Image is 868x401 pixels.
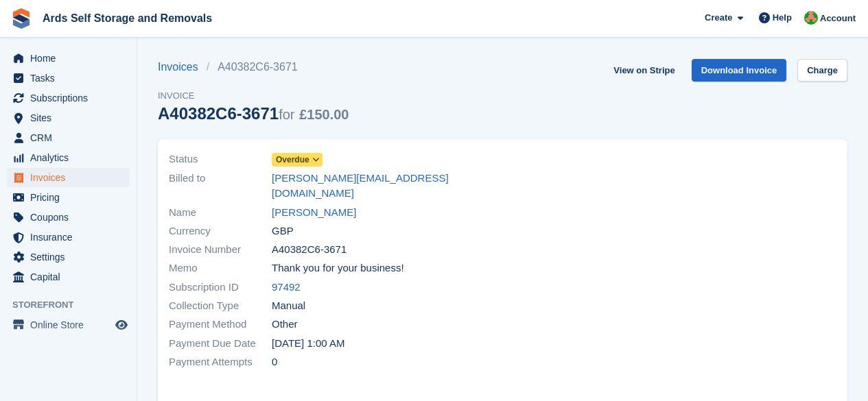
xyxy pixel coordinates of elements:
[7,188,130,207] a: menu
[30,188,113,207] span: Pricing
[169,242,272,258] span: Invoice Number
[37,7,218,29] a: Ards Self Storage and Removals
[30,108,113,127] span: Sites
[30,315,113,335] span: Online Store
[11,8,32,29] img: stora-icon-8386f47178a22dfd0bd8f6a31ec36ba5ce8667c1dd55bd0f319d3a0aa187defe.svg
[272,354,277,370] span: 0
[797,59,847,82] a: Charge
[113,317,130,333] a: Preview store
[30,128,113,147] span: CRM
[7,69,130,88] a: menu
[7,267,130,287] a: menu
[158,104,349,123] div: A40382C6-3671
[169,260,272,276] span: Memo
[30,88,113,108] span: Subscriptions
[279,107,294,122] span: for
[7,88,130,108] a: menu
[12,298,137,312] span: Storefront
[169,354,272,370] span: Payment Attempts
[30,69,113,88] span: Tasks
[169,171,272,202] span: Billed to
[7,228,130,247] a: menu
[169,205,272,221] span: Name
[7,108,130,127] a: menu
[705,11,732,25] span: Create
[169,336,272,352] span: Payment Due Date
[7,128,130,147] a: menu
[7,247,130,267] a: menu
[30,228,113,247] span: Insurance
[169,317,272,332] span: Payment Method
[804,11,818,25] img: Ethan McFerran
[30,49,113,68] span: Home
[272,336,344,352] time: 2025-08-23 00:00:00 UTC
[30,148,113,167] span: Analytics
[299,107,349,122] span: £150.00
[820,12,856,25] span: Account
[272,151,322,167] a: Overdue
[169,280,272,295] span: Subscription ID
[30,208,113,227] span: Coupons
[692,59,787,82] a: Download Invoice
[158,89,349,103] span: Invoice
[7,208,130,227] a: menu
[272,223,294,239] span: GBP
[276,154,309,166] span: Overdue
[272,280,301,295] a: 97492
[272,298,305,314] span: Manual
[272,171,495,202] a: [PERSON_NAME][EMAIL_ADDRESS][DOMAIN_NAME]
[272,260,404,276] span: Thank you for your business!
[30,168,113,187] span: Invoices
[272,242,347,258] span: A40382C6-3671
[158,59,207,75] a: Invoices
[272,317,298,332] span: Other
[158,59,349,75] nav: breadcrumbs
[7,168,130,187] a: menu
[272,205,356,221] a: [PERSON_NAME]
[773,11,792,25] span: Help
[7,49,130,68] a: menu
[7,148,130,167] a: menu
[169,151,272,167] span: Status
[169,223,272,239] span: Currency
[7,315,130,335] a: menu
[169,298,272,314] span: Collection Type
[30,247,113,267] span: Settings
[608,59,680,82] a: View on Stripe
[30,267,113,287] span: Capital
